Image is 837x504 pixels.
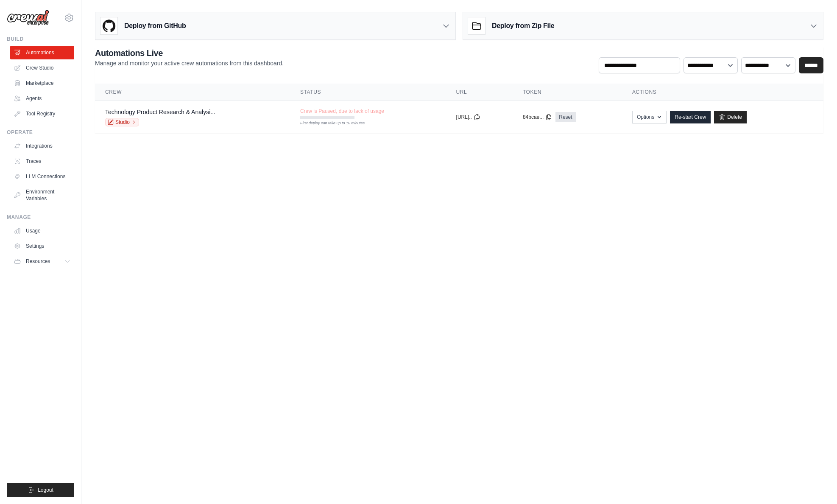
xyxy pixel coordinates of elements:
div: Build [7,36,74,42]
a: LLM Connections [10,170,74,183]
a: Re-start Crew [670,111,711,123]
th: Actions [622,84,823,101]
h2: Automations Live [95,47,284,59]
button: 84bcae... [523,114,552,120]
th: URL [446,84,513,101]
a: Environment Variables [10,185,74,205]
h3: Deploy from Zip File [492,21,554,31]
a: Settings [10,239,74,253]
div: Operate [7,129,74,136]
button: Resources [10,255,74,268]
th: Status [290,84,446,101]
a: Technology Product Research & Analysi... [105,109,215,115]
th: Token [513,84,622,101]
a: Agents [10,92,74,105]
a: Tool Registry [10,107,74,120]
a: Delete [714,111,747,123]
a: Crew Studio [10,61,74,75]
a: Traces [10,154,74,168]
img: GitHub Logo [100,17,117,34]
div: First deploy can take up to 10 minutes [300,120,354,126]
span: Crew is Paused, due to lack of usage [300,108,384,115]
button: Logout [7,483,74,497]
a: Automations [10,46,74,59]
a: Reset [555,112,575,122]
button: Options [632,111,667,123]
a: Marketplace [10,76,74,90]
th: Crew [95,84,290,101]
img: Logo [7,10,49,26]
span: Logout [38,487,53,493]
a: Integrations [10,139,74,153]
h3: Deploy from GitHub [124,21,186,31]
span: Resources [26,258,50,265]
div: Manage [7,214,74,221]
p: Manage and monitor your active crew automations from this dashboard. [95,59,284,67]
a: Studio [105,118,139,126]
a: Usage [10,224,74,238]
